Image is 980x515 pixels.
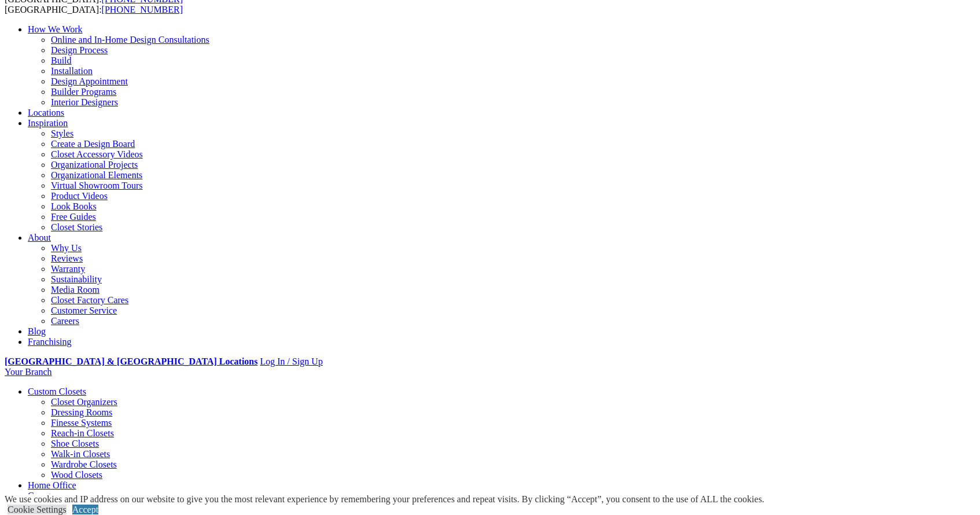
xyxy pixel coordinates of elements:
a: Design Appointment [51,76,128,86]
a: Custom Closets [28,387,86,396]
a: [PHONE_NUMBER] [102,5,183,14]
a: Organizational Projects [51,160,138,170]
a: Online and In-Home Design Consultations [51,35,209,45]
a: Customer Service [51,306,117,315]
a: Locations [28,108,64,117]
a: Wardrobe Closets [51,459,117,469]
a: Closet Accessory Videos [51,149,143,159]
a: Warranty [51,264,85,274]
a: Wood Closets [51,470,102,480]
a: Product Videos [51,191,108,201]
a: Sustainability [51,274,102,284]
a: Walk-in Closets [51,449,110,459]
a: Organizational Elements [51,170,142,180]
a: Franchising [28,337,72,347]
a: Your Branch [5,367,51,377]
a: Log In / Sign Up [260,356,322,366]
a: Virtual Showroom Tours [51,181,143,190]
a: How We Work [28,24,83,34]
a: Free Guides [51,212,96,222]
a: Why Us [51,243,82,253]
a: [GEOGRAPHIC_DATA] & [GEOGRAPHIC_DATA] Locations [5,356,257,366]
a: Dressing Rooms [51,407,112,417]
a: Look Books [51,201,97,211]
a: Accept [72,505,98,514]
a: Design Process [51,45,108,55]
a: About [28,233,51,242]
a: Cookie Settings [8,505,67,514]
a: Builder Programs [51,87,116,97]
a: Interior Designers [51,97,118,107]
a: Garage [28,491,54,501]
a: Styles [51,128,73,138]
a: Build [51,56,72,65]
a: Closet Organizers [51,397,117,407]
a: Create a Design Board [51,139,135,149]
a: Closet Factory Cares [51,295,128,305]
div: We use cookies and IP address on our website to give you the most relevant experience by remember... [5,494,764,505]
a: Blog [28,326,46,336]
a: Careers [51,316,79,326]
a: Finesse Systems [51,418,112,428]
a: Home Office [28,480,76,490]
a: Inspiration [28,118,68,128]
a: Closet Stories [51,222,102,232]
a: Reviews [51,253,83,263]
a: Shoe Closets [51,439,99,448]
a: Media Room [51,285,100,295]
a: Installation [51,66,93,76]
a: Reach-in Closets [51,428,114,438]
